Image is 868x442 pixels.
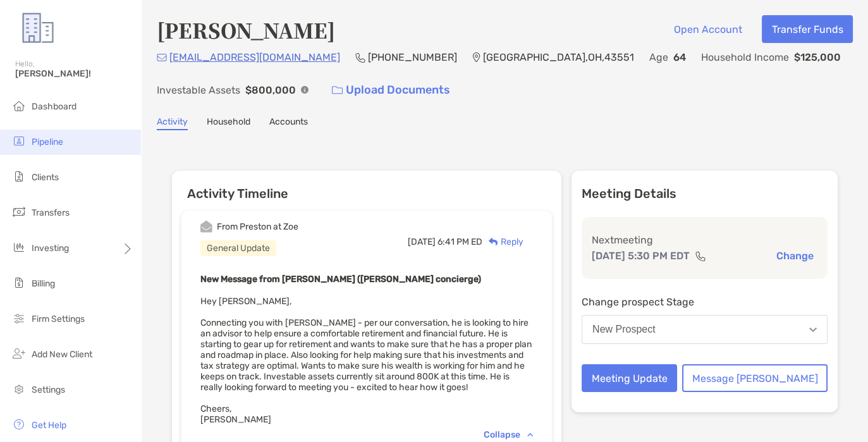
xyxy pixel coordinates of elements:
[32,101,76,112] span: Dashboard
[484,429,533,440] div: Collapse
[172,171,561,201] h6: Activity Timeline
[592,248,690,264] p: [DATE] 5:30 PM EDT
[582,315,828,344] button: New Prospect
[11,98,27,113] img: dashboard icon
[11,240,27,255] img: investing icon
[11,310,27,326] img: firm-settings icon
[11,346,27,361] img: add_new_client icon
[773,249,817,262] button: Change
[11,204,27,219] img: transfers icon
[592,324,656,335] div: New Prospect
[200,274,481,285] b: New Message from [PERSON_NAME] ([PERSON_NAME] concierge)
[11,417,27,432] img: get-help icon
[483,49,634,65] p: [GEOGRAPHIC_DATA] , OH , 43551
[32,384,65,395] span: Settings
[408,236,436,247] span: [DATE]
[582,364,677,392] button: Meeting Update
[809,328,817,332] img: Open dropdown arrow
[592,232,817,248] p: Next meeting
[245,82,296,98] p: $800,000
[32,278,55,289] span: Billing
[200,296,532,425] span: Hey [PERSON_NAME], Connecting you with [PERSON_NAME] - per our conversation, he is looking to hir...
[11,381,27,396] img: settings icon
[169,49,340,65] p: [EMAIL_ADDRESS][DOMAIN_NAME]
[32,207,70,218] span: Transfers
[200,221,212,233] img: Event icon
[32,172,59,183] span: Clients
[673,49,686,65] p: 64
[32,314,85,324] span: Firm Settings
[695,251,706,261] img: communication type
[157,82,240,98] p: Investable Assets
[200,240,276,256] div: General Update
[794,49,841,65] p: $125,000
[32,137,63,147] span: Pipeline
[527,433,533,436] img: Chevron icon
[582,186,828,202] p: Meeting Details
[269,116,308,130] a: Accounts
[762,15,853,43] button: Transfer Funds
[11,169,27,184] img: clients icon
[355,52,365,63] img: Phone Icon
[649,49,668,65] p: Age
[368,49,457,65] p: [PHONE_NUMBER]
[217,221,298,232] div: From Preston at Zoe
[489,238,498,246] img: Reply icon
[32,243,69,254] span: Investing
[32,349,92,360] span: Add New Client
[472,52,480,63] img: Location Icon
[701,49,789,65] p: Household Income
[157,54,167,61] img: Email Icon
[582,294,828,310] p: Change prospect Stage
[157,116,188,130] a: Activity
[157,15,335,44] h4: [PERSON_NAME]
[664,15,752,43] button: Open Account
[11,275,27,290] img: billing icon
[682,364,828,392] button: Message [PERSON_NAME]
[324,77,458,104] a: Upload Documents
[301,86,309,94] img: Info Icon
[207,116,250,130] a: Household
[437,236,482,247] span: 6:41 PM ED
[11,133,27,149] img: pipeline icon
[15,5,61,51] img: Zoe Logo
[15,68,133,79] span: [PERSON_NAME]!
[332,86,343,95] img: button icon
[482,235,523,249] div: Reply
[32,420,66,431] span: Get Help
